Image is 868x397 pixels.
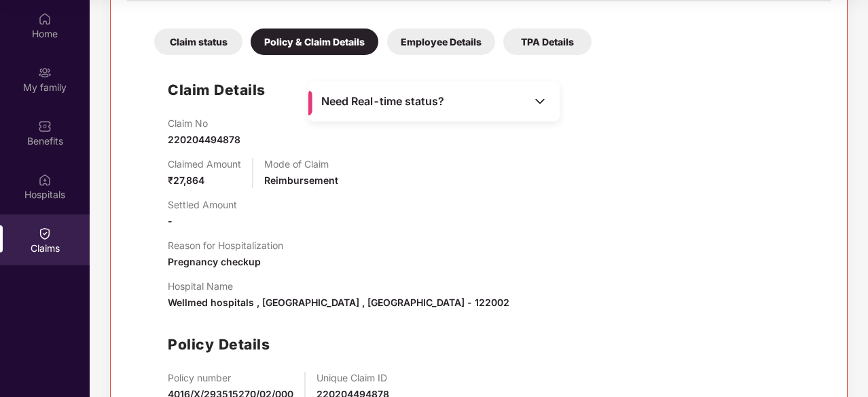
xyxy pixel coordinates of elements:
h1: Policy Details [168,333,270,356]
p: Reason for Hospitalization [168,240,283,251]
img: svg+xml;base64,PHN2ZyBpZD0iQmVuZWZpdHMiIHhtbG5zPSJodHRwOi8vd3d3LnczLm9yZy8yMDAwL3N2ZyIgd2lkdGg9Ij... [38,119,52,133]
span: - [168,215,173,227]
img: svg+xml;base64,PHN2ZyBpZD0iQ2xhaW0iIHhtbG5zPSJodHRwOi8vd3d3LnczLm9yZy8yMDAwL3N2ZyIgd2lkdGg9IjIwIi... [38,227,52,240]
span: Need Real-time status? [321,94,444,109]
div: Policy & Claim Details [251,29,378,55]
span: Pregnancy checkup [168,256,261,267]
span: Wellmed hospitals , [GEOGRAPHIC_DATA] , [GEOGRAPHIC_DATA] - 122002 [168,297,509,308]
p: Policy number [168,372,293,383]
p: Mode of Claim [264,158,338,170]
p: Settled Amount [168,199,237,210]
h1: Claim Details [168,79,266,101]
span: Reimbursement [264,174,338,186]
span: 220204494878 [168,134,240,145]
div: TPA Details [503,29,592,55]
span: ₹27,864 [168,174,204,186]
p: Hospital Name [168,280,509,292]
img: svg+xml;base64,PHN2ZyBpZD0iSG9tZSIgeG1sbnM9Imh0dHA6Ly93d3cudzMub3JnLzIwMDAvc3ZnIiB3aWR0aD0iMjAiIG... [38,12,52,26]
div: Employee Details [387,29,495,55]
p: Unique Claim ID [317,372,389,383]
p: Claim No [168,117,240,129]
img: Toggle Icon [533,94,547,108]
div: Claim status [154,29,242,55]
img: svg+xml;base64,PHN2ZyB3aWR0aD0iMjAiIGhlaWdodD0iMjAiIHZpZXdCb3g9IjAgMCAyMCAyMCIgZmlsbD0ibm9uZSIgeG... [38,66,52,79]
img: svg+xml;base64,PHN2ZyBpZD0iSG9zcGl0YWxzIiB4bWxucz0iaHR0cDovL3d3dy53My5vcmcvMjAwMC9zdmciIHdpZHRoPS... [38,173,52,187]
p: Claimed Amount [168,158,241,170]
